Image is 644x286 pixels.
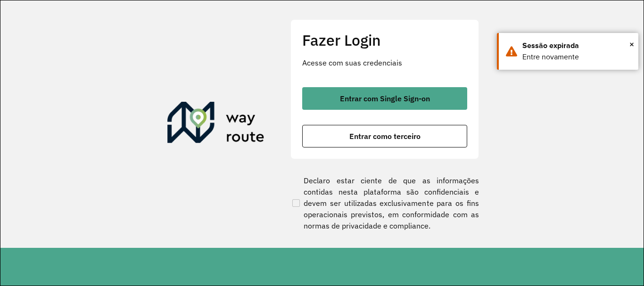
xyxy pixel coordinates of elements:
h2: Fazer Login [302,31,467,49]
button: button [302,87,467,110]
div: Entre novamente [522,51,631,63]
span: × [629,37,634,51]
label: Declaro estar ciente de que as informações contidas nesta plataforma são confidenciais e devem se... [290,175,479,231]
div: Sessão expirada [522,40,631,51]
p: Acesse com suas credenciais [302,57,467,68]
span: Entrar como terceiro [349,132,421,140]
img: Roteirizador AmbevTech [167,102,264,147]
button: button [302,125,467,147]
button: Close [629,37,634,51]
span: Entrar com Single Sign-on [340,95,430,102]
